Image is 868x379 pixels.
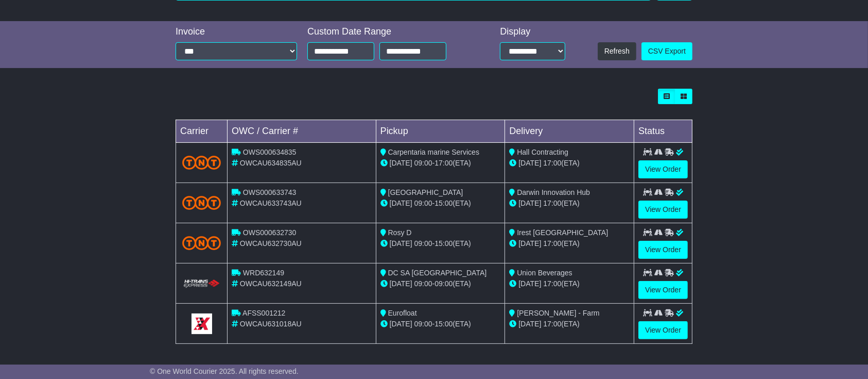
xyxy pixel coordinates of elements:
[518,320,541,328] span: [DATE]
[390,199,412,207] span: [DATE]
[240,239,302,248] span: OWCAU632730AU
[240,320,302,328] span: OWCAU631018AU
[641,42,692,60] a: CSV Export
[390,159,412,167] span: [DATE]
[388,309,417,317] span: Eurofloat
[435,159,453,167] span: 17:00
[509,158,630,169] div: (ETA)
[518,239,541,248] span: [DATE]
[517,148,568,156] span: Hall Contracting
[435,199,453,207] span: 15:00
[638,160,688,178] a: View Order
[182,156,221,170] img: TNT_Domestic.png
[380,238,501,249] div: - (ETA)
[414,239,432,248] span: 09:00
[543,320,561,328] span: 17:00
[517,188,590,196] span: Darwin Innovation Hub
[243,269,284,277] span: WRD632149
[307,26,473,38] div: Custom Date Range
[390,239,412,248] span: [DATE]
[518,159,541,167] span: [DATE]
[182,279,221,289] img: HiTrans.png
[598,42,636,60] button: Refresh
[435,320,453,328] span: 15:00
[543,239,561,248] span: 17:00
[388,188,463,196] span: [GEOGRAPHIC_DATA]
[176,26,297,38] div: Invoice
[240,279,302,288] span: OWCAU632149AU
[435,279,453,288] span: 09:00
[509,238,630,249] div: (ETA)
[509,198,630,209] div: (ETA)
[380,319,501,329] div: - (ETA)
[638,281,688,299] a: View Order
[543,159,561,167] span: 17:00
[228,120,376,143] td: OWC / Carrier #
[243,228,297,237] span: OWS000632730
[380,198,501,209] div: - (ETA)
[517,309,599,317] span: [PERSON_NAME] - Farm
[380,278,501,289] div: - (ETA)
[388,148,479,156] span: Carpentaria marine Services
[182,196,221,210] img: TNT_Domestic.png
[414,320,432,328] span: 09:00
[638,321,688,339] a: View Order
[243,148,297,156] span: OWS000634835
[500,26,565,38] div: Display
[150,367,299,375] span: © One World Courier 2025. All rights reserved.
[388,269,487,277] span: DC SA [GEOGRAPHIC_DATA]
[435,239,453,248] span: 15:00
[518,279,541,288] span: [DATE]
[176,120,228,143] td: Carrier
[414,159,432,167] span: 09:00
[517,269,572,277] span: Union Beverages
[380,158,501,169] div: - (ETA)
[414,279,432,288] span: 09:00
[543,279,561,288] span: 17:00
[638,201,688,219] a: View Order
[543,199,561,207] span: 17:00
[182,236,221,250] img: TNT_Domestic.png
[634,120,692,143] td: Status
[517,228,608,237] span: Irest [GEOGRAPHIC_DATA]
[390,279,412,288] span: [DATE]
[376,120,505,143] td: Pickup
[509,319,630,329] div: (ETA)
[243,188,297,196] span: OWS000633743
[414,199,432,207] span: 09:00
[390,320,412,328] span: [DATE]
[240,159,302,167] span: OWCAU634835AU
[509,278,630,289] div: (ETA)
[638,241,688,259] a: View Order
[518,199,541,207] span: [DATE]
[388,228,412,237] span: Rosy D
[192,314,212,334] img: GetCarrierServiceLogo
[242,309,285,317] span: AFSS001212
[505,120,634,143] td: Delivery
[240,199,302,207] span: OWCAU633743AU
